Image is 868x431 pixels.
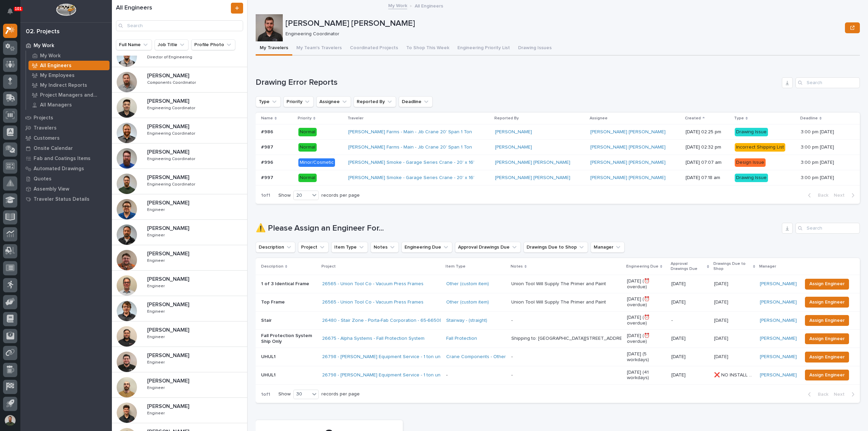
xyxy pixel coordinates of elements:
[20,40,112,51] a: My Work
[56,3,76,16] img: Workspace Logo
[322,372,489,378] a: 26798 - [PERSON_NAME] Equipment Service - 1 ton underhung crane system
[112,118,247,143] a: [PERSON_NAME][PERSON_NAME] Engineering CoordinatorEngineering Coordinator
[713,260,751,273] p: Drawings Due to Shop
[261,354,317,360] p: UHUL1
[116,20,243,31] input: Search
[322,336,425,341] a: 26675 - Alpha Systems - Fall Protection System
[809,335,845,343] span: Assign Engineer
[714,353,730,360] p: [DATE]
[112,143,247,169] a: [PERSON_NAME][PERSON_NAME] Engineering CoordinatorEngineering Coordinator
[20,153,112,163] a: Fab and Coatings Items
[112,398,247,423] a: [PERSON_NAME][PERSON_NAME] EngineerEngineer
[831,391,860,397] button: Next
[26,71,112,80] a: My Employees
[627,278,666,290] p: [DATE] (⏰ overdue)
[402,41,453,56] button: To Shop This Week
[256,275,860,293] tr: 1 of 3 Identical Frame26565 - Union Tool Co - Vacuum Press Frames Other (custom item) Union Tool ...
[321,193,360,198] p: records per page
[760,281,797,287] a: [PERSON_NAME]
[805,352,849,363] button: Assign Engineer
[524,242,588,253] button: Drawings Due to Shop
[322,281,423,287] a: 26565 - Union Tool Co - Vacuum Press Frames
[627,333,666,345] p: [DATE] (⏰ overdue)
[116,4,230,12] h1: All Engineers
[298,128,317,136] div: Normal
[348,144,472,150] a: [PERSON_NAME] Farms - Main - Jib Crane 20' Span 1 Ton
[805,279,849,290] button: Assign Engineer
[354,96,396,107] button: Reported By
[26,90,112,100] a: Project Managers and Engineers
[591,242,625,253] button: Manager
[256,155,860,170] tr: #996#996 Minor/Cosmetic[PERSON_NAME] Smoke - Garage Series Crane - 20' x 16' [PERSON_NAME] [PERSO...
[805,333,849,344] button: Assign Engineer
[147,333,166,339] p: Engineer
[671,372,709,378] p: [DATE]
[671,318,709,324] p: -
[261,372,317,378] p: UHUL1
[147,130,197,136] p: Engineering Coordinator
[147,181,197,187] p: Engineering Coordinator
[256,223,779,233] h1: ⚠️ Please Assign an Engineer For...
[34,43,54,49] p: My Work
[455,242,521,253] button: Approval Drawings Due
[116,39,152,50] button: Full Name
[795,77,860,88] input: Search
[147,359,166,365] p: Engineer
[34,135,60,141] p: Customers
[40,92,107,98] p: Project Managers and Engineers
[834,192,849,198] span: Next
[34,176,52,182] p: Quotes
[671,260,705,273] p: Approval Drawings Due
[147,79,197,85] p: Components Coordinator
[446,318,487,324] a: Stairway - (straight)
[348,175,474,181] a: [PERSON_NAME] Smoke - Garage Series Crane - 20' x 16'
[283,96,314,107] button: Priority
[809,353,845,361] span: Assign Engineer
[261,115,273,122] p: Name
[494,115,519,122] p: Reported By
[453,41,514,56] button: Engineering Priority List
[147,376,191,384] p: [PERSON_NAME]
[321,263,336,270] p: Project
[686,160,729,165] p: [DATE] 07:07 am
[348,129,472,135] a: [PERSON_NAME] Farms - Main - Jib Crane 20' Span 1 Ton
[256,293,860,311] tr: Top Frame26565 - Union Tool Co - Vacuum Press Frames Other (custom item) Union Tool Will Supply T...
[511,263,523,270] p: Notes
[256,41,292,56] button: My Travelers
[805,297,849,308] button: Assign Engineer
[147,351,191,359] p: [PERSON_NAME]
[671,354,709,360] p: [DATE]
[261,143,275,150] p: #987
[20,184,112,194] a: Assembly View
[371,242,399,253] button: Notes
[112,321,247,347] a: [PERSON_NAME][PERSON_NAME] EngineerEngineer
[759,263,776,270] p: Manager
[20,113,112,123] a: Projects
[256,366,860,385] tr: UHUL126798 - [PERSON_NAME] Equipment Service - 1 ton underhung crane system -- [DATE] (41 workday...
[795,223,860,234] div: Search
[446,299,489,305] a: Other (custom item)
[760,336,797,341] a: [PERSON_NAME]
[800,115,818,122] p: Deadline
[20,143,112,153] a: Onsite Calendar
[285,19,842,28] p: [PERSON_NAME] [PERSON_NAME]
[40,53,61,59] p: My Work
[809,298,845,306] span: Assign Engineer
[348,115,363,122] p: Traveler
[261,318,317,324] p: Stair
[346,41,402,56] button: Coordinated Projects
[590,144,666,150] a: [PERSON_NAME] [PERSON_NAME]
[147,410,166,416] p: Engineer
[34,125,57,131] p: Travelers
[294,391,310,398] div: 30
[256,330,860,348] tr: Fall Protection System Ship Only26675 - Alpha Systems - Fall Protection System Fall Protection Sh...
[147,206,166,212] p: Engineer
[814,192,828,198] span: Back
[20,163,112,174] a: Automated Drawings
[20,174,112,184] a: Quotes
[8,8,17,19] div: Notifications101
[34,196,90,202] p: Traveler Status Details
[714,316,730,324] p: [DATE]
[671,281,709,287] p: [DATE]
[627,315,666,326] p: [DATE] (⏰ overdue)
